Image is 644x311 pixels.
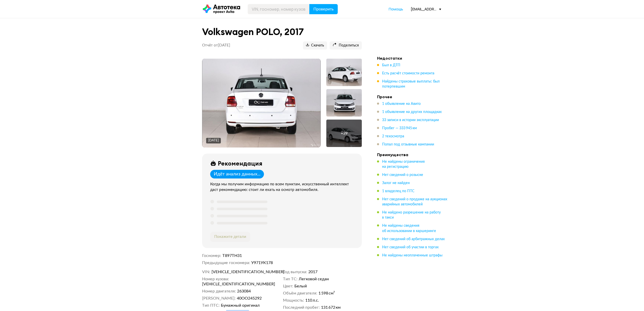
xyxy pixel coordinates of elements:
[202,26,362,37] h1: Volkswagen POLO, 2017
[283,269,307,274] dt: Год выпуска
[309,4,338,14] button: Проверить
[382,173,423,177] span: Нет сведений о розыске
[283,276,297,282] dt: Тип ТС
[218,160,262,167] div: Рекомендация
[382,135,404,138] span: 2 техосмотра
[248,4,310,14] input: VIN, госномер, номер кузова
[202,303,220,308] dt: Тип ПТС
[318,291,335,296] span: 1 598 см³
[382,237,445,241] span: Нет сведений об арбитражных делах
[202,276,229,282] dt: Номер кузова
[237,296,262,301] span: 40ОО245292
[210,182,356,193] div: Когда мы получим информацию по всем пунктам, искусственный интеллект даст рекомендацию: стоит ли ...
[283,305,320,310] dt: Последний пробег
[208,138,219,143] div: [DATE]
[382,198,447,206] span: Нет сведений о продаже на аукционах аварийных автомобилей
[382,181,410,185] span: Залог не найден
[237,289,251,294] span: 263084
[202,269,210,274] dt: VIN
[305,298,319,303] span: 110 л.с.
[202,260,250,265] dt: Предыдущие госномера
[382,189,415,193] span: 1 владелец по ПТС
[382,254,442,257] span: Не найдены неоплаченные штрафы
[333,43,359,48] span: Поделиться
[211,269,270,274] span: [VEHICLE_IDENTIFICATION_NUMBER]
[251,260,362,265] dd: У971УК178
[202,59,321,148] img: Main car
[382,110,442,114] span: 1 объявление на других площадках
[377,56,448,61] h4: Недостатки
[382,245,439,249] span: Нет сведений об участии в торгах
[283,291,317,296] dt: Объём двигателя
[411,7,441,11] div: [EMAIL_ADDRESS][DOMAIN_NAME]
[283,298,304,303] dt: Мощность
[202,253,221,258] dt: Госномер
[382,63,400,67] span: Был в ДТП
[330,41,362,50] button: Поделиться
[313,7,334,11] span: Проверить
[202,296,236,301] dt: [PERSON_NAME]
[222,254,242,258] span: Т897ТН31
[382,72,434,75] span: Есть расчёт стоимости ремонта
[202,282,260,287] span: [VEHICLE_IDENTIFICATION_NUMBER]
[210,232,250,242] button: Покажите детали
[221,303,260,308] span: Бумажный оригинал
[382,102,421,106] span: 1 объявление на Авито
[382,143,434,146] span: Попал под отзывные кампании
[283,284,293,289] dt: Цвет
[294,284,307,289] span: Белый
[306,43,324,48] span: Скачать
[214,171,260,177] div: Идёт анализ данных...
[214,235,246,239] span: Покажите детали
[303,41,327,50] button: Скачать
[382,126,417,130] span: Пробег — 333 945 км
[382,118,439,122] span: 33 записи в истории эксплуатации
[377,152,448,157] h4: Преимущества
[299,276,329,282] span: Легковой седан
[308,269,317,274] span: 2017
[389,7,403,12] a: Помощь
[202,289,236,294] dt: Номер двигателя
[377,94,448,99] h4: Прочее
[382,224,436,233] span: Не найдены сведения об использовании в каршеринге
[382,160,425,169] span: Не найдены ограничения на регистрацию
[202,43,230,48] p: Отчёт от [DATE]
[321,305,341,310] span: 131 672 км
[382,80,440,88] span: Найдены страховые выплаты: был потерпевшим
[382,211,441,219] span: Не найдено разрешение на работу в такси
[341,131,348,136] div: + 39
